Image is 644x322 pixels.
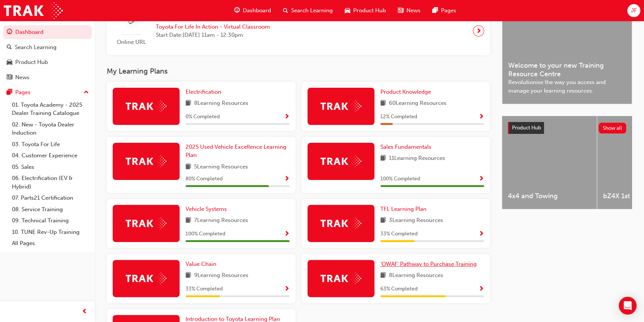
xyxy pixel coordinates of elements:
[380,175,420,183] span: 100 % Completed
[479,176,484,183] span: Show Progress
[479,284,484,294] button: Show Progress
[7,59,12,66] span: car-icon
[194,216,248,225] span: 7 Learning Resources
[7,29,12,36] span: guage-icon
[126,155,167,167] img: Trak
[284,284,290,294] button: Show Progress
[129,17,134,27] span: sessionType_ONLINE_URL-icon
[9,215,92,226] a: 09. Technical Training
[277,3,339,18] a: search-iconSearch Learning
[321,155,361,167] img: Trak
[156,31,270,39] span: Start Date: [DATE] 11am - 12:30pm
[126,100,167,112] img: Trak
[502,116,597,209] a: 4x4 and Towing
[7,44,12,51] span: search-icon
[479,231,484,238] span: Show Progress
[186,260,219,268] a: Value Chain
[283,6,288,15] span: search-icon
[380,88,431,95] span: Product Knowledge
[15,88,30,97] div: Pages
[243,6,271,15] span: Dashboard
[3,55,92,69] a: Product Hub
[186,144,286,159] span: 2025 Used Vehicle Excellence Learning Plan
[186,113,220,121] span: 0 % Completed
[380,88,434,96] a: Product Knowledge
[9,99,92,119] a: 01. Toyota Academy - 2025 Dealer Training Catalogue
[508,61,626,78] span: Welcome to your new Training Resource Centre
[380,99,386,108] span: book-icon
[284,231,290,238] span: Show Progress
[186,88,224,96] a: Electrification
[186,175,223,183] span: 80 % Completed
[441,6,456,15] span: Pages
[15,73,29,82] div: News
[479,229,484,239] button: Show Progress
[3,71,92,84] a: News
[479,114,484,120] span: Show Progress
[3,86,92,99] button: Pages
[186,99,191,108] span: book-icon
[380,285,418,293] span: 63 % Completed
[345,6,350,15] span: car-icon
[619,297,637,315] div: Open Intercom Messenger
[508,122,626,134] a: Product HubShow all
[389,99,447,108] span: 60 Learning Resources
[113,13,484,49] a: Online URLToyota For Life In Action - Virtual ClassroomStart Date:[DATE] 11am - 12:30pm
[284,176,290,183] span: Show Progress
[186,206,227,212] span: Vehicle Systems
[4,2,63,19] img: Trak
[186,143,290,160] a: 2025 Used Vehicle Excellence Learning Plan
[186,285,223,293] span: 33 % Completed
[321,273,361,284] img: Trak
[284,229,290,239] button: Show Progress
[631,6,637,15] span: JF
[479,174,484,184] button: Show Progress
[7,74,12,81] span: news-icon
[284,174,290,184] button: Show Progress
[380,154,386,163] span: book-icon
[406,6,421,15] span: News
[234,6,240,15] span: guage-icon
[380,205,429,213] a: TFL Learning Plan
[380,206,426,212] span: TFL Learning Plan
[627,4,640,17] button: JF
[380,216,386,225] span: book-icon
[228,3,277,18] a: guage-iconDashboard
[9,192,92,204] a: 07. Parts21 Certification
[126,218,167,229] img: Trak
[9,150,92,161] a: 04. Customer Experience
[3,25,92,39] a: Dashboard
[380,143,434,151] a: Sales Fundamentals
[186,261,216,267] span: Value Chain
[321,100,361,112] img: Trak
[9,238,92,249] a: All Pages
[353,6,386,15] span: Product Hub
[284,286,290,293] span: Show Progress
[380,113,417,121] span: 12 % Completed
[186,216,191,225] span: book-icon
[107,67,490,75] h3: My Learning Plans
[380,261,477,267] span: 'OWAF' Pathway to Purchase Training
[479,286,484,293] span: Show Progress
[476,26,482,36] span: next-icon
[7,89,12,96] span: pages-icon
[15,43,57,52] div: Search Learning
[284,114,290,120] span: Show Progress
[9,119,92,139] a: 02. New - Toyota Dealer Induction
[380,271,386,280] span: book-icon
[380,144,431,150] span: Sales Fundamentals
[186,205,230,213] a: Vehicle Systems
[426,3,462,18] a: pages-iconPages
[398,6,403,15] span: news-icon
[508,78,626,95] span: Revolutionise the way you access and manage your learning resources.
[3,24,92,86] button: DashboardSearch LearningProduct HubNews
[284,112,290,122] button: Show Progress
[389,271,443,280] span: 8 Learning Resources
[389,216,443,225] span: 3 Learning Resources
[3,41,92,54] a: Search Learning
[9,204,92,215] a: 08. Service Training
[186,162,191,172] span: book-icon
[9,139,92,150] a: 03. Toyota For Life
[15,58,48,67] div: Product Hub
